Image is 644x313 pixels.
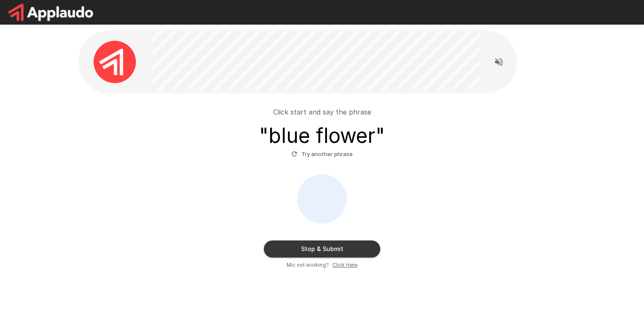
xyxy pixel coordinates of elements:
[332,262,357,268] u: Click Here
[289,148,355,161] button: Try another phrase
[259,124,385,148] h3: " blue flower "
[273,107,371,117] p: Click start and say the phrase
[490,53,507,70] button: Read questions aloud
[287,261,329,269] span: Mic not working?
[264,240,380,257] button: Stop & Submit
[94,41,136,83] img: applaudo_avatar.png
